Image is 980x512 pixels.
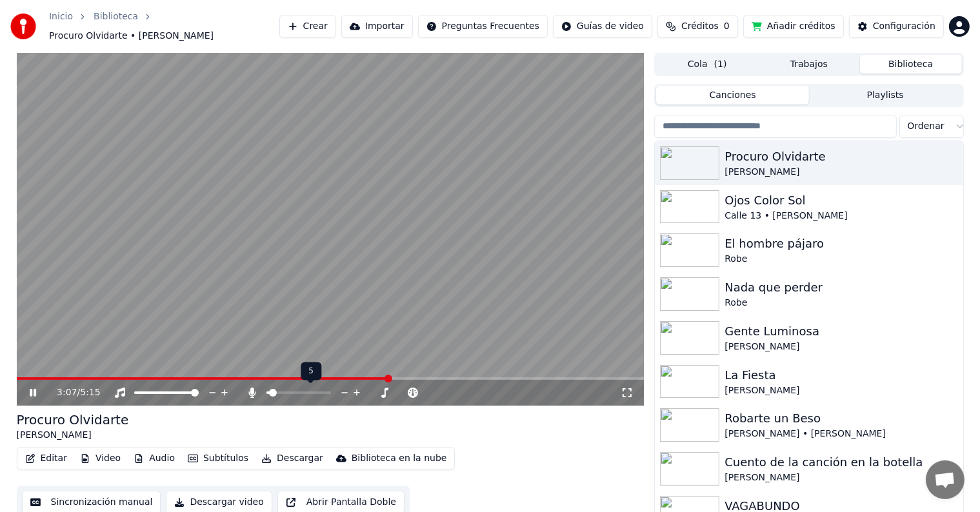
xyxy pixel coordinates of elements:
button: Preguntas Frecuentes [418,15,548,38]
a: Chat abierto [926,460,965,499]
button: Audio [128,449,180,468]
div: El hombre pájaro [725,235,957,253]
button: Cola [656,55,758,74]
button: Trabajos [758,55,860,74]
div: Robarte un Beso [725,409,957,428]
div: Robe [725,253,957,266]
button: Biblioteca [860,55,962,74]
div: Calle 13 • [PERSON_NAME] [725,210,957,222]
img: youka [10,14,36,39]
div: Gente Luminosa [725,322,957,340]
span: Créditos [681,20,719,33]
div: Cuento de la canción en la botella [725,453,957,471]
button: Playlists [809,86,962,104]
div: [PERSON_NAME] [725,340,957,353]
div: [PERSON_NAME] [17,429,129,442]
div: [PERSON_NAME] • [PERSON_NAME] [725,428,957,440]
button: Importar [341,15,413,38]
button: Guías de video [553,15,652,38]
div: 5 [301,362,321,380]
div: La Fiesta [725,366,957,384]
div: / [57,386,88,399]
button: Crear [279,15,336,38]
span: Procuro Olvidarte • [PERSON_NAME] [49,30,214,43]
div: Robe [725,297,957,310]
a: Biblioteca [94,10,138,23]
div: Ojos Color Sol [725,192,957,210]
span: 5:15 [80,386,100,399]
button: Añadir créditos [743,15,844,38]
button: Canciones [656,86,809,104]
button: Editar [20,449,72,468]
div: [PERSON_NAME] [725,384,957,397]
span: 3:07 [57,386,77,399]
button: Video [75,449,126,468]
div: Procuro Olvidarte [725,148,957,166]
span: ( 1 ) [714,58,727,71]
span: Ordenar [908,120,945,133]
div: Nada que perder [725,279,957,297]
span: 0 [724,20,730,33]
button: Subtítulos [183,449,254,468]
div: Configuración [873,20,935,33]
button: Configuración [849,15,944,38]
div: Biblioteca en la nube [352,452,447,465]
nav: breadcrumb [49,10,279,43]
div: [PERSON_NAME] [725,471,957,484]
button: Créditos0 [657,15,738,38]
button: Descargar [256,449,328,468]
div: [PERSON_NAME] [725,166,957,179]
a: Inicio [49,10,73,23]
div: Procuro Olvidarte [17,411,129,429]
